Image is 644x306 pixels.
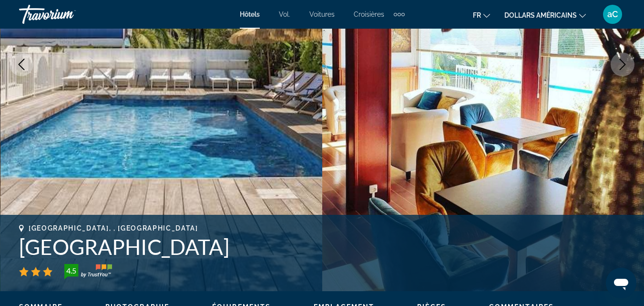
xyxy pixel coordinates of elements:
[473,11,481,19] font: fr
[240,11,260,18] a: Hôtels
[394,7,405,22] button: Éléments de navigation supplémentaires
[473,8,490,22] button: Changer de langue
[504,11,577,19] font: dollars américains
[600,4,625,24] button: Menu utilisateur
[29,224,198,232] span: [GEOGRAPHIC_DATA], , [GEOGRAPHIC_DATA]
[10,53,33,76] button: Previous image
[19,234,625,259] h1: [GEOGRAPHIC_DATA]
[64,264,112,279] img: trustyou-badge-hor.svg
[606,268,636,298] iframe: Bouton de lancement de la fenêtre de messagerie
[61,265,81,276] div: 4.5
[504,8,586,22] button: Changer de devise
[279,11,290,18] a: Vol.
[354,11,384,18] a: Croisières
[607,9,618,19] font: aC
[19,2,114,27] a: Travorium
[611,53,634,76] button: Next image
[309,11,335,18] a: Voitures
